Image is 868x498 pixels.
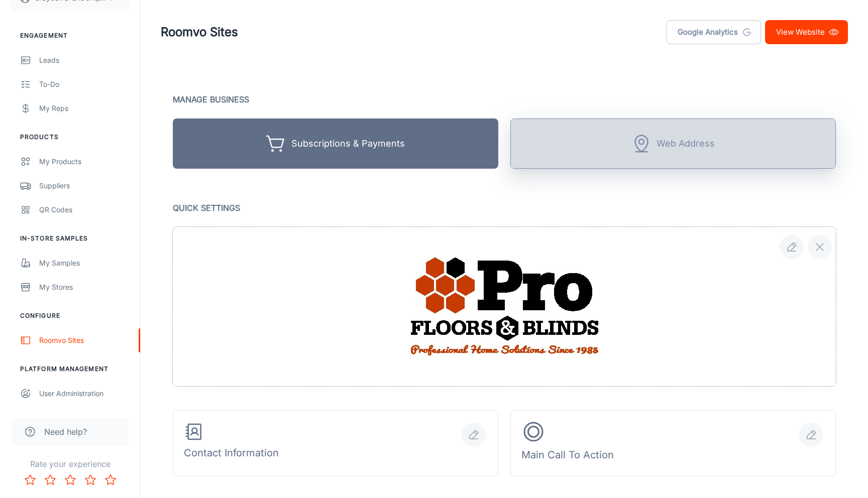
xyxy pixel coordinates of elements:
div: My Samples [39,258,130,269]
img: file preview [411,258,598,355]
h1: Roomvo Sites [161,23,238,41]
a: Google Analytics tracking code can be added using the Custom Code feature on this page [667,20,761,44]
div: My Reps [39,103,130,114]
div: Main Call To Action [521,420,614,466]
div: To-do [39,79,130,90]
div: Web Address [657,136,715,152]
button: Web Address [510,118,836,169]
button: Contact Information [173,410,498,476]
p: Quick Settings [173,201,836,215]
div: My Products [39,156,130,167]
span: Need help? [44,426,87,438]
button: Rate 3 star [60,470,80,490]
p: Rate your experience [8,458,132,470]
div: Roomvo Sites [39,335,130,346]
button: Rate 4 star [80,470,100,490]
div: Unlock with subscription [510,118,836,169]
div: Leads [39,55,130,66]
div: Contact Information [184,422,279,464]
div: User Administration [39,388,130,399]
a: View Website [765,20,848,44]
button: Rate 5 star [100,470,121,490]
div: My Stores [39,282,130,293]
button: Rate 1 star [20,470,40,490]
div: Suppliers [39,180,130,191]
div: Subscriptions & Payments [291,136,405,152]
p: Manage Business [173,92,836,106]
div: QR Codes [39,204,130,215]
button: Rate 2 star [40,470,60,490]
button: Main Call To Action [510,410,836,476]
button: Subscriptions & Payments [173,118,498,169]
